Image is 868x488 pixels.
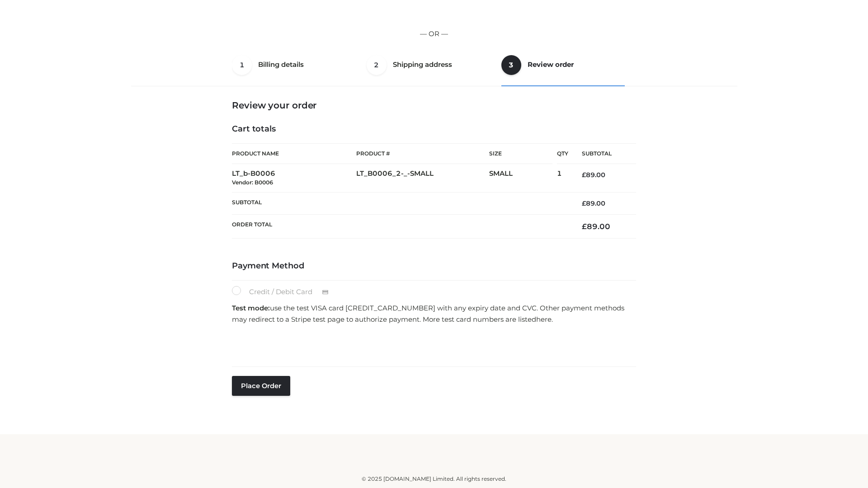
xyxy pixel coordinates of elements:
th: Qty [557,143,568,164]
td: 1 [557,164,568,192]
small: Vendor: B0006 [232,179,273,186]
div: © 2025 [DOMAIN_NAME] Limited. All rights reserved. [134,474,734,483]
th: Subtotal [232,192,568,214]
strong: Test mode: [232,304,270,312]
td: SMALL [489,164,557,192]
h4: Cart totals [232,124,636,134]
button: Place order [232,376,290,396]
th: Product # [356,143,489,164]
th: Order Total [232,215,568,239]
span: £ [582,222,587,231]
iframe: Secure payment input frame [230,328,634,361]
h3: Review your order [232,100,636,111]
th: Product Name [232,143,356,164]
bdi: 89.00 [582,199,605,207]
h4: Payment Method [232,261,636,271]
img: Credit / Debit Card [317,287,334,298]
p: use the test VISA card [CREDIT_CARD_NUMBER] with any expiry date and CVC. Other payment methods m... [232,302,636,325]
span: £ [582,171,586,179]
p: — OR — [134,28,734,40]
span: £ [582,199,586,207]
a: here [536,315,552,324]
th: Size [489,144,552,164]
label: Credit / Debit Card [232,286,338,298]
td: LT_b-B0006 [232,164,356,192]
bdi: 89.00 [582,222,610,231]
bdi: 89.00 [582,171,605,179]
td: LT_B0006_2-_-SMALL [356,164,489,192]
th: Subtotal [568,144,636,164]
